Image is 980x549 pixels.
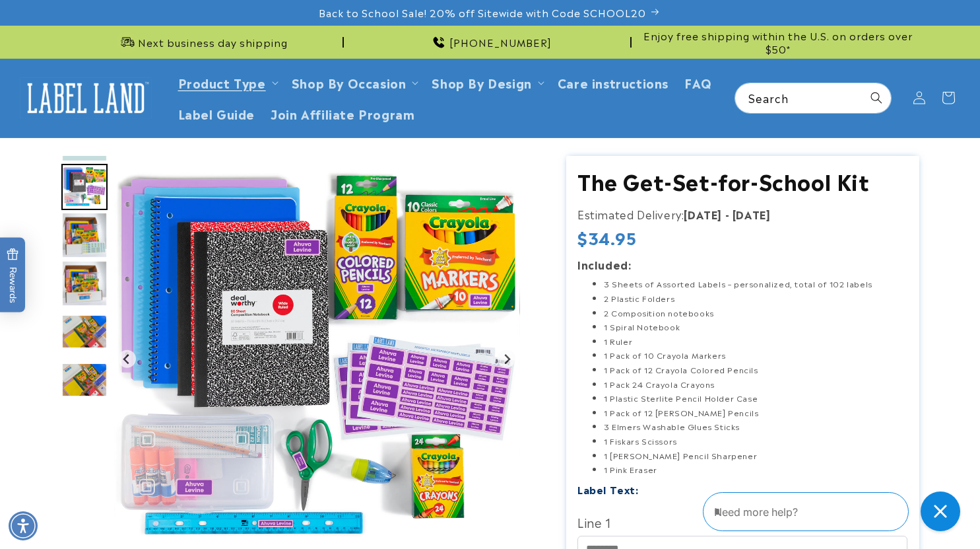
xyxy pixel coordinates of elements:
label: Label Text: [577,482,639,497]
button: Search [862,83,891,112]
div: Announcement [61,26,344,58]
div: Accessibility Menu [9,511,38,540]
button: Next slide [498,350,515,368]
div: Announcement [637,26,919,58]
strong: - [725,206,730,222]
li: 3 Sheets of Assorted Labels – personalized, total of 102 labels [604,277,907,291]
img: null [61,164,108,210]
iframe: Gorgias Floating Chat [703,487,967,536]
li: 1 Fiskars Scissors [604,434,907,449]
span: Rewards [7,248,19,303]
li: 1 Plastic Sterlite Pencil Holder Case [604,391,907,406]
div: Go to slide 5 [61,260,108,307]
div: Go to slide 3 [61,164,108,210]
img: Label Land [20,77,152,118]
img: null [61,362,108,397]
div: Go to slide 4 [61,212,108,258]
li: 3 Elmers Washable Glues Sticks [604,420,907,434]
span: Label Guide [178,106,255,121]
div: Go to slide 7 [61,357,108,403]
li: 1 Ruler [604,334,907,349]
a: Product Type [178,73,266,91]
img: null [61,314,108,349]
summary: Product Type [170,67,284,98]
li: 1 Pack of 12 [PERSON_NAME] Pencils [604,406,907,420]
h1: The Get-Set-for-School Kit [577,167,907,195]
a: Care instructions [550,67,676,98]
strong: Included: [577,256,631,272]
span: Back to School Sale! 20% off Sitewide with Code SCHOOL20 [319,6,646,19]
span: Shop By Occasion [292,75,407,90]
li: 1 Spiral Notebook [604,320,907,334]
strong: [DATE] [684,206,722,222]
img: null [61,116,108,162]
a: Join Affiliate Program [263,98,422,129]
li: 1 Pack of 10 Crayola Markers [604,348,907,363]
summary: Shop By Occasion [284,67,424,98]
img: null [61,212,108,258]
li: 1 [PERSON_NAME] Pencil Sharpener [604,449,907,463]
a: Label Land [15,73,157,124]
button: Previous slide [118,350,136,368]
strong: [DATE] [733,206,771,222]
summary: Shop By Design [424,67,549,98]
a: Shop By Design [432,73,531,91]
span: Enjoy free shipping within the U.S. on orders over $50* [637,29,919,55]
div: Go to slide 2 [61,116,108,162]
img: null [61,260,108,307]
span: Care instructions [558,75,669,90]
p: Estimated Delivery: [577,205,907,224]
a: FAQ [676,67,720,98]
div: Announcement [349,26,632,58]
span: FAQ [684,75,712,90]
label: Line 1 [577,511,907,532]
span: [PHONE_NUMBER] [449,36,552,49]
li: 2 Composition notebooks [604,306,907,320]
span: $34.95 [577,227,637,248]
a: Label Guide [170,98,263,129]
div: Go to slide 6 [61,309,108,355]
li: 1 Pack of 12 Crayola Colored Pencils [604,363,907,377]
span: Join Affiliate Program [271,106,414,121]
li: 1 Pink Eraser [604,462,907,477]
li: 2 Plastic Folders [604,291,907,306]
li: 1 Pack 24 Crayola Crayons [604,377,907,392]
span: Next business day shipping [138,36,288,49]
